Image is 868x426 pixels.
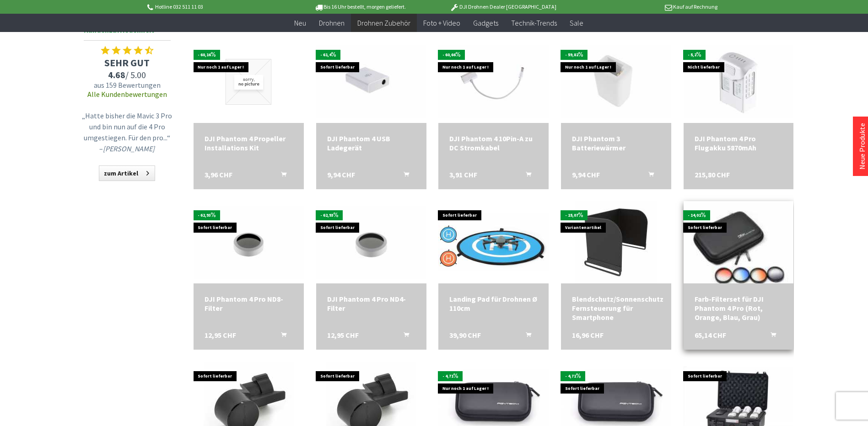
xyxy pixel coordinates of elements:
[194,206,304,279] img: DJI Phantom 4 Pro ND8-Filter
[695,134,783,152] a: DJI Phantom 4 Pro Flugakku 5870mAh 215,80 CHF
[327,170,355,179] span: 9,94 CHF
[393,330,415,342] button: In den Warenkorb
[473,18,498,27] span: Gadgets
[572,294,660,322] a: Blendschutz/Sonnenschutz Fernsteuerung für Smartphone 16,96 CHF
[760,330,782,342] button: In den Warenkorb
[205,134,293,152] a: DJI Phantom 4 Propeller Installations Kit 3,96 CHF In den Warenkorb
[316,45,426,118] img: DJI Phantom 4 USB Ladegerät
[205,294,293,313] a: DJI Phantom 4 Pro ND8-Filter 12,95 CHF In den Warenkorb
[575,201,657,283] img: Blendschutz/Sonnenschutz Fernsteuerung für Smartphone
[572,134,660,152] a: DJI Phantom 3 Batteriewärmer 9,94 CHF In den Warenkorb
[357,18,410,27] span: Drohnen Zubehör
[449,330,481,340] span: 39,90 CHF
[449,134,538,152] a: DJI Phantom 4 10Pin-A zu DC Stromkabel 3,91 CHF In den Warenkorb
[572,330,604,340] span: 16,96 CHF
[681,185,796,300] img: Farb-Filterset für DJI Phantom 4 Pro (Rot, Orange, Blau, Grau)
[79,69,175,80] span: / 5.00
[205,134,293,152] div: DJI Phantom 4 Propeller Installations Kit
[205,170,232,179] span: 3,96 CHF
[289,1,431,12] p: Bis 16 Uhr bestellt, morgen geliefert.
[572,134,660,152] div: DJI Phantom 3 Batteriewärmer
[449,294,538,313] a: Landing Pad für Drohnen Ø 110cm 39,90 CHF In den Warenkorb
[449,170,477,179] span: 3,91 CHF
[79,80,175,90] span: aus 159 Bewertungen
[695,170,730,179] span: 215,80 CHF
[205,294,293,313] div: DJI Phantom 4 Pro ND8-Filter
[205,330,236,340] span: 12,95 CHF
[695,294,783,322] div: Farb-Filterset für DJI Phantom 4 Pro (Rot, Orange, Blau, Grau)
[327,134,415,152] a: DJI Phantom 4 USB Ladegerät 9,94 CHF In den Warenkorb
[511,18,557,27] span: Technik-Trends
[351,14,417,32] a: Drohnen Zubehör
[270,170,292,182] button: In den Warenkorb
[575,1,717,12] p: Kauf auf Rechnung
[505,14,563,32] a: Technik-Trends
[515,170,537,182] button: In den Warenkorb
[695,294,783,322] a: Farb-Filterset für DJI Phantom 4 Pro (Rot, Orange, Blau, Grau) 65,14 CHF In den Warenkorb
[449,294,538,313] div: Landing Pad für Drohnen Ø 110cm
[288,14,313,32] a: Neu
[684,45,794,118] img: DJI Phantom 4 Pro Flugakku 5870mAh
[226,59,271,105] img: DJI Phantom 4 Propeller Installations Kit
[316,206,426,279] img: DJI Phantom 4 Pro ND4-Filter
[84,24,171,41] span: Kundenzufriedenheit
[108,69,125,80] span: 4.68
[438,213,549,271] img: Landing Pad für Drohnen Ø 110cm
[570,18,583,27] span: Sale
[294,18,306,27] span: Neu
[313,14,351,32] a: Drohnen
[393,170,415,182] button: In den Warenkorb
[449,134,538,152] div: DJI Phantom 4 10Pin-A zu DC Stromkabel
[467,14,505,32] a: Gadgets
[327,330,359,340] span: 12,95 CHF
[423,18,460,27] span: Foto + Video
[438,45,549,118] img: DJI Phantom 4 10Pin-A zu DC Stromkabel
[327,294,415,313] a: DJI Phantom 4 Pro ND4-Filter 12,95 CHF In den Warenkorb
[79,56,175,69] span: SEHR GUT
[572,170,600,179] span: 9,94 CHF
[637,170,659,182] button: In den Warenkorb
[327,294,415,313] div: DJI Phantom 4 Pro ND4-Filter
[146,1,289,12] p: Hotline 032 511 11 03
[270,330,292,342] button: In den Warenkorb
[561,45,671,118] img: DJI Phantom 3 Batteriewärmer
[327,134,415,152] div: DJI Phantom 4 USB Ladegerät
[695,134,783,152] div: DJI Phantom 4 Pro Flugakku 5870mAh
[103,144,155,153] em: [PERSON_NAME]
[99,165,155,181] a: zum Artikel
[515,330,537,342] button: In den Warenkorb
[319,18,345,27] span: Drohnen
[563,14,590,32] a: Sale
[417,14,467,32] a: Foto + Video
[87,90,167,99] a: Alle Kundenbewertungen
[695,330,726,340] span: 65,14 CHF
[857,123,867,170] a: Neue Produkte
[572,294,660,322] div: Blendschutz/Sonnenschutz Fernsteuerung für Smartphone
[81,110,173,154] p: „Hatte bisher die Mavic 3 Pro und bin nun auf die 4 Pro umgestiegen. Für den pro...“ –
[431,1,574,12] p: DJI Drohnen Dealer [GEOGRAPHIC_DATA]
